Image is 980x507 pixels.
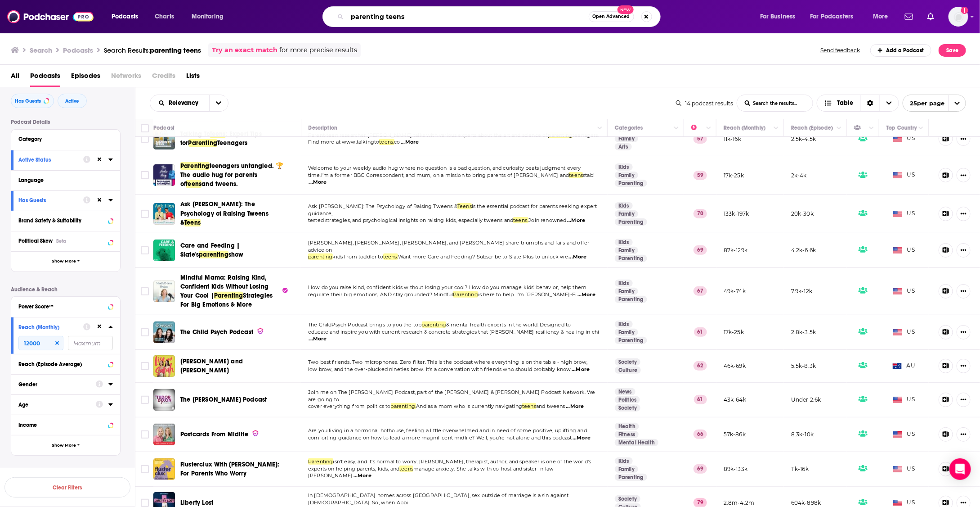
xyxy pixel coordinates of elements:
span: Are you living in a hormonal hothouse, feeling a little overwhelmed and in need of some positive,... [308,427,587,434]
button: Show More Button [957,168,971,182]
button: Column Actions [916,123,926,134]
a: Culture [615,367,641,374]
button: open menu [754,9,807,24]
input: Search podcasts, credits, & more... [347,9,589,24]
a: Care and Feeding | Slate's parenting show [153,240,175,261]
span: teens. [383,253,398,260]
span: The [PERSON_NAME] Podcast [180,396,267,403]
button: Column Actions [866,123,877,134]
div: 14 podcast results [676,100,733,107]
span: Teenagers [217,139,248,147]
h3: Podcasts [63,46,93,54]
p: 61 [694,395,707,404]
div: Categories [615,122,643,133]
button: Brand Safety & Suitability [18,215,113,226]
a: Ask [PERSON_NAME]: The Psychology of Raising Tweens &Teens [180,200,288,227]
span: The Child Psych Podcast [180,328,253,336]
span: Teens [457,203,472,209]
img: Ask Lisa: The Psychology of Raising Tweens & Teens [153,203,175,225]
button: Power Score™ [18,300,113,312]
a: Arts [615,143,632,150]
span: Relevancy [169,100,202,106]
p: Podcast Details [11,119,121,125]
a: Parenting [615,474,647,481]
span: Toggle select row [141,246,149,254]
span: low brow, and the over-plucked nineties brow. It's a conversation with friends who should probabl... [308,366,571,372]
div: Podcast [153,122,175,133]
button: Column Actions [671,123,682,134]
div: Age [18,402,90,408]
span: For Business [760,10,796,23]
span: How do you raise kind, confident kids without losing your cool? How do you manage kids’ behavior,... [308,284,586,290]
p: 133k-197k [724,210,749,217]
button: Column Actions [834,123,845,134]
a: Parenting [615,180,647,187]
span: stabi [583,172,595,178]
div: Search podcasts, credits, & more... [331,6,669,27]
span: Flusterclux With [PERSON_NAME]: For Parents Who Worry [180,461,279,477]
span: Care and Feeding | Slate's [180,242,240,258]
span: New [618,5,634,14]
span: Toggle select row [141,171,149,179]
button: open menu [105,9,150,24]
a: Talking To Teens: Expert Tips for Parenting Teenagers [153,128,175,149]
a: Mindful Mama: Raising Kind, Confident Kids Without Losing Your Cool |ParentingStrategies For Big ... [180,273,288,309]
a: Fitness [615,431,639,438]
p: 46k-69k [724,362,746,370]
div: Power Score™ [18,303,105,310]
button: Show More Button [957,243,971,258]
p: 2k-4k [791,172,807,179]
p: 2.8k-3.5k [791,328,816,336]
button: Show More Button [957,427,971,442]
p: 17k-25k [724,328,744,336]
a: Parenting [615,255,647,262]
a: Parenting [615,218,647,226]
div: Language [18,177,107,183]
p: 43k-64k [724,396,746,403]
span: Credits [152,68,175,87]
span: Logged in as tiffanymiller [949,7,968,27]
button: Age [18,398,96,410]
button: open menu [150,100,209,106]
span: show [228,251,244,258]
div: Top Country [886,122,917,133]
button: Choose View [817,95,899,112]
p: 17k-25k [724,172,744,179]
a: Parenting teenagers untangled. 🏆 The audio hug for parents of teens and tweens. [153,164,175,186]
span: is the essential podcast for parents seeking expert guidance, [308,203,597,217]
button: Political SkewBeta [18,235,113,246]
a: Parenting [615,337,647,344]
span: and tweens [536,403,565,409]
div: Open Intercom Messenger [949,458,971,480]
a: Family [615,288,638,295]
span: US [893,328,915,337]
a: Mental Health [615,439,658,446]
p: 2.5k-4.5k [791,135,816,143]
p: 57k-86k [724,430,746,438]
span: ...More [567,217,585,224]
span: Toggle select row [141,396,149,404]
span: US [893,134,915,143]
div: Brand Safety & Suitability [18,217,105,224]
p: 62 [694,361,707,370]
span: ...More [309,335,327,343]
img: Postcards From Midlife [153,424,175,445]
span: Parenting [180,162,210,170]
a: Search Results:parenting teens [104,46,201,54]
span: educate and inspire you with current research & concrete strategies that [PERSON_NAME] resiliency... [308,329,600,335]
span: [PERSON_NAME] and [PERSON_NAME] [180,358,243,374]
a: Family [615,247,638,254]
a: The Child Psych Podcast [153,321,175,343]
span: 25 per page [903,96,945,110]
a: Podcasts [30,68,60,87]
h2: Choose List sort [150,95,228,112]
span: Want more Care and Feeding? Subscribe to Slate Plus to unlock we [398,253,568,260]
div: Income [18,422,105,428]
span: US [893,246,915,255]
p: 49k-74k [724,287,746,295]
span: ...More [572,366,590,373]
span: US [893,395,915,404]
button: Show More Button [957,359,971,373]
button: Reach (Episode Average) [18,358,113,369]
button: Language [18,174,113,186]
